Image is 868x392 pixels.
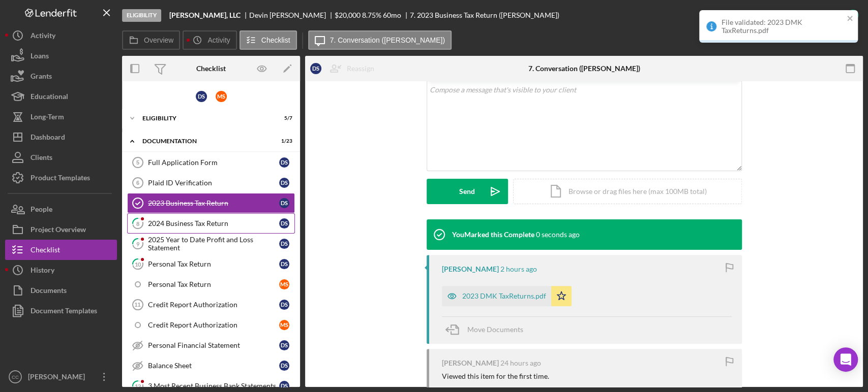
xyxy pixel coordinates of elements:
tspan: 5 [136,159,139,166]
span: $20,000 [335,11,361,19]
div: D S [279,300,289,310]
div: 2025 Year to Date Profit and Loss Statement [148,236,279,252]
div: Plaid ID Verification [148,179,279,187]
button: Document Templates [5,301,117,321]
button: Project Overview [5,219,117,240]
div: Balance Sheet [148,362,279,370]
div: You Marked this Complete [452,231,534,239]
div: D S [279,178,289,188]
time: 2025-10-13 23:27 [536,231,580,239]
div: M S [279,279,289,289]
div: 60 mo [383,11,401,19]
button: Educational [5,86,117,107]
a: 11Credit Report AuthorizationDS [127,295,295,315]
div: Checklist [196,64,226,73]
button: DSReassign [305,58,384,79]
div: Viewed this item for the first time. [442,372,549,380]
div: 8.75 % [362,11,381,19]
div: D S [279,381,289,391]
button: CC[PERSON_NAME] [5,367,117,387]
div: D S [279,361,289,371]
div: D S [279,218,289,228]
div: Complete [810,5,840,25]
button: People [5,199,117,219]
a: Documents [5,280,117,301]
button: Overview [122,30,180,50]
button: Dashboard [5,127,117,147]
button: Activity [5,25,117,46]
div: Document Templates [31,301,97,323]
a: 5Full Application FormDS [127,152,295,173]
div: D S [279,259,289,269]
div: Documentation [142,138,267,144]
a: 10Personal Tax ReturnDS [127,254,295,274]
span: Move Documents [467,325,523,334]
div: Product Templates [31,168,90,190]
label: Overview [144,36,173,44]
div: [PERSON_NAME] [25,367,92,389]
button: Loans [5,46,117,66]
div: Grants [31,66,52,89]
a: Personal Financial StatementDS [127,335,295,355]
div: Long-Term [31,107,64,129]
a: 92025 Year to Date Profit and Loss StatementDS [127,234,295,254]
button: History [5,260,117,280]
div: History [31,260,54,283]
b: [PERSON_NAME], LLC [169,11,241,19]
div: Full Application Form [148,158,279,167]
div: Activity [31,25,55,48]
div: Project Overview [31,219,86,242]
div: Devin [PERSON_NAME] [249,11,335,19]
time: 2025-10-12 23:38 [500,359,541,367]
a: Balance SheetDS [127,355,295,376]
div: Dashboard [31,127,65,150]
div: Personal Tax Return [148,280,279,288]
div: M S [279,320,289,330]
a: 6Plaid ID VerificationDS [127,173,295,193]
a: Grants [5,66,117,86]
label: Checklist [261,36,290,44]
div: Open Intercom Messenger [833,347,858,372]
div: Loans [31,46,49,69]
button: Send [427,179,508,204]
button: Checklist [240,30,297,50]
button: Clients [5,147,117,168]
button: Checklist [5,240,117,260]
a: Long-Term [5,107,117,127]
div: D S [310,63,321,74]
div: Checklist [31,240,60,263]
div: 2024 Business Tax Return [148,219,279,227]
a: 82024 Business Tax ReturnDS [127,213,295,234]
div: Eligibility [142,115,267,121]
div: M S [216,91,227,102]
div: 7. 2023 Business Tax Return ([PERSON_NAME]) [410,11,559,19]
div: 7. Conversation ([PERSON_NAME]) [528,64,640,73]
div: D S [279,239,289,249]
time: 2025-10-13 21:50 [500,265,537,273]
label: 7. Conversation ([PERSON_NAME]) [330,36,445,44]
div: D S [279,198,289,208]
tspan: 10 [135,260,141,267]
button: Product Templates [5,168,117,188]
div: 3 Most Recent Business Bank Statements [148,382,279,390]
div: People [31,199,52,222]
div: File validated: 2023 DMK TaxReturns.pdf [722,18,844,35]
a: 2023 Business Tax ReturnDS [127,193,295,213]
div: [PERSON_NAME] [442,265,499,273]
tspan: 8 [136,220,139,226]
div: Educational [31,86,68,109]
div: 2023 DMK TaxReturns.pdf [462,292,546,300]
div: Credit Report Authorization [148,321,279,329]
div: 1 / 23 [274,138,292,144]
div: Clients [31,147,52,170]
label: Activity [207,36,230,44]
tspan: 12 [135,382,141,389]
